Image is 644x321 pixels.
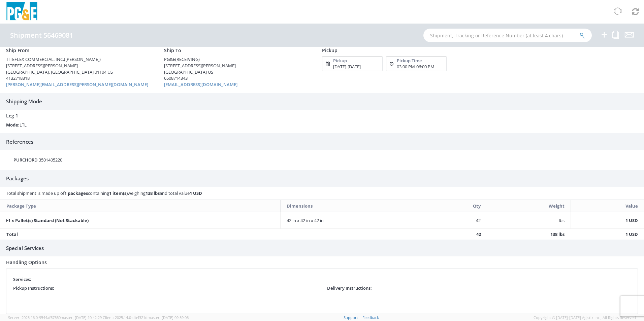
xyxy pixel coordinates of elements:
[322,48,522,53] h4: Pickup
[415,64,416,70] span: -
[109,190,128,196] strong: 1 item(s)
[13,277,31,282] h5: Services:
[64,190,88,196] strong: 1 packages
[487,212,571,229] td: lbs
[571,229,644,240] td: 1 USD
[6,48,154,53] h4: Ship From
[6,63,154,69] div: [STREET_ADDRESS][PERSON_NAME]
[0,200,281,212] th: Package Type
[333,58,347,63] h5: Pickup
[103,315,189,320] span: Client: 2025.14.0-db4321d
[327,286,372,290] h5: Delivery Instructions:
[146,190,160,196] strong: 138 lbs
[148,315,189,320] span: master, [DATE] 09:59:06
[10,32,73,39] h4: Shipment 56469081
[61,315,102,320] span: master, [DATE] 10:42:29
[164,63,312,69] div: [STREET_ADDRESS][PERSON_NAME]
[64,56,101,62] span: ([PERSON_NAME])
[175,56,200,62] span: (RECEIVING)
[164,81,237,87] a: [EMAIL_ADDRESS][DOMAIN_NAME]
[6,75,154,81] div: 4132718318
[6,56,154,63] div: TITEFLEX COMMERCIAL, INC.
[397,64,434,70] div: 03:00 PM 06:00 PM
[281,200,427,212] th: Dimensions
[164,56,312,63] div: PG&E
[6,122,20,128] strong: Mode:
[164,69,312,75] div: [GEOGRAPHIC_DATA] US
[362,315,379,320] a: Feedback
[13,157,38,162] h5: PURCHORD
[0,229,427,240] td: Total
[281,212,427,229] td: 42 in x 42 in x 42 in
[6,69,154,75] div: [GEOGRAPHIC_DATA], [GEOGRAPHIC_DATA] 01104 US
[6,113,638,118] h4: Leg 1
[487,200,571,212] th: Weight
[39,157,62,163] span: 3501405220
[344,315,358,320] a: Support
[427,200,487,212] th: Qty
[427,212,487,229] td: 42
[346,64,348,70] span: -
[164,75,312,81] div: 6508714343
[571,200,644,212] th: Value
[397,58,422,63] h5: Pickup Time
[8,315,102,320] span: Server: 2025.16.0-9544af67660
[1,122,162,128] div: LTL
[6,217,89,223] strong: 1 x Pallet(s) Standard (Not Stackable)
[6,81,148,87] a: [PERSON_NAME][EMAIL_ADDRESS][PERSON_NAME][DOMAIN_NAME]
[534,315,636,320] span: Copyright © [DATE]-[DATE] Agistix Inc., All Rights Reserved
[164,48,312,53] h4: Ship To
[427,229,487,240] td: 42
[13,286,54,290] h5: Pickup Instructions:
[333,64,361,70] div: [DATE] [DATE]
[487,229,571,240] td: 138 lbs
[190,190,202,196] strong: 1 USD
[6,260,638,265] h4: Handling Options
[5,2,39,22] img: pge-logo-06675f144f4cfa6a6814.png
[423,29,592,42] input: Shipment, Tracking or Reference Number (at least 4 chars)
[625,217,638,223] strong: 1 USD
